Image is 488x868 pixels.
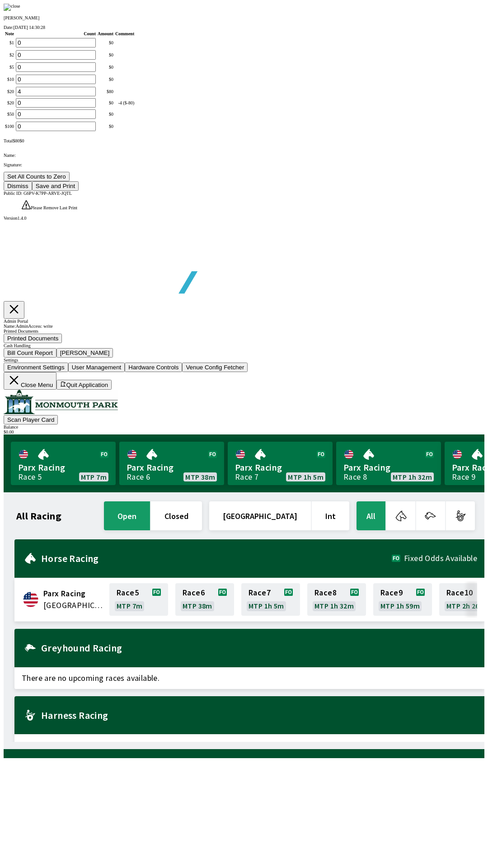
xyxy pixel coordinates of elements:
[373,583,432,616] a: Race9MTP 1h 59m
[127,462,217,473] span: Parx Racing
[115,31,135,37] th: Comment
[175,583,234,616] a: Race6MTP 38m
[151,501,202,530] button: closed
[4,415,58,425] button: Scan Player Card
[393,473,432,481] span: MTP 1h 32m
[98,112,113,117] div: $ 0
[4,372,56,390] button: Close Menu
[307,583,366,616] a: Race8MTP 1h 32m
[16,512,61,519] h1: All Racing
[343,462,434,473] span: Parx Racing
[380,602,420,609] span: MTP 1h 59m
[14,734,484,756] span: There are no upcoming races available.
[41,712,477,719] h2: Harness Racing
[235,473,258,481] div: Race 7
[4,425,484,429] div: Balance
[4,390,118,414] img: venue logo
[15,31,96,37] th: Count
[4,348,56,358] button: Bill Count Report
[98,124,113,129] div: $ 0
[117,589,139,596] span: Race 5
[336,442,441,485] a: Parx RacingRace 8MTP 1h 32m
[5,74,14,85] td: $ 10
[312,501,349,530] button: Int
[97,31,114,37] th: Amount
[4,324,484,329] div: Name: Admin Access: write
[4,363,68,372] button: Environment Settings
[125,363,182,372] button: Hardware Controls
[241,583,300,616] a: Race7MTP 1h 5m
[314,602,354,609] span: MTP 1h 32m
[4,4,20,11] img: close
[14,667,484,689] span: There are no upcoming races available.
[446,589,473,596] span: Race 10
[109,583,168,616] a: Race5MTP 7m
[41,644,477,651] h2: Greyhound Racing
[4,138,484,143] div: Total
[115,100,134,105] div: -4 ($-80)
[98,100,113,105] div: $ 0
[81,473,107,481] span: MTP 7m
[249,589,271,596] span: Race 7
[5,98,14,108] td: $ 20
[5,121,14,132] td: $ 100
[404,555,477,562] span: Fixed Odds Available
[249,602,284,609] span: MTP 1h 5m
[117,602,142,609] span: MTP 7m
[43,599,104,611] span: United States
[343,473,367,481] div: Race 8
[228,442,333,485] a: Parx RacingRace 7MTP 1h 5m
[4,429,484,434] div: $ 0.00
[4,319,484,324] div: Admin Portal
[5,62,14,72] td: $ 5
[185,473,215,481] span: MTP 38m
[5,109,14,119] td: $ 50
[18,462,108,473] span: Parx Racing
[4,25,484,30] div: Date:
[314,589,337,596] span: Race 8
[56,348,113,358] button: [PERSON_NAME]
[4,358,484,363] div: Settings
[288,473,324,481] span: MTP 1h 5m
[14,25,45,30] span: [DATE] 14:30:28
[98,52,113,57] div: $ 0
[11,442,116,485] a: Parx RacingRace 5MTP 7m
[209,501,311,530] button: [GEOGRAPHIC_DATA]
[446,602,486,609] span: MTP 2h 26m
[43,588,104,599] span: Parx Racing
[235,462,325,473] span: Parx Racing
[5,38,14,48] td: $ 1
[182,363,248,372] button: Venue Config Fetcher
[31,205,77,210] span: Please Remove Last Print
[4,216,484,221] div: Version 1.4.0
[380,589,403,596] span: Race 9
[98,77,113,82] div: $ 0
[4,181,32,191] button: Dismiss
[183,589,205,596] span: Race 6
[68,363,125,372] button: User Management
[5,50,14,60] td: $ 2
[23,191,72,196] span: G6PV-K7PP-ARVE-JQTL
[18,473,42,481] div: Race 5
[4,329,484,334] div: Printed Documents
[4,15,484,20] p: [PERSON_NAME]
[32,181,79,191] button: Save and Print
[4,343,484,348] div: Cash Handling
[452,473,475,481] div: Race 9
[4,172,70,181] button: Set All Counts to Zero
[98,65,113,70] div: $ 0
[5,31,14,37] th: Note
[4,334,62,343] button: Printed Documents
[56,380,112,390] button: Quit Application
[13,138,19,143] span: $ 80
[24,221,284,316] img: global tote logo
[41,555,392,562] h2: Horse Racing
[5,86,14,97] td: $ 20
[357,501,385,530] button: All
[183,602,212,609] span: MTP 38m
[19,138,24,143] span: $ 0
[119,442,224,485] a: Parx RacingRace 6MTP 38m
[4,153,484,158] p: Name:
[127,473,150,481] div: Race 6
[98,89,113,94] div: $ 80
